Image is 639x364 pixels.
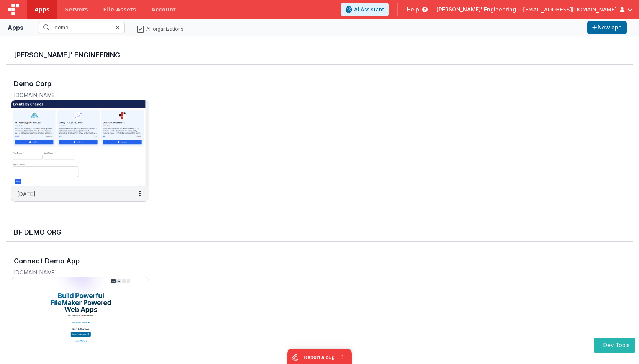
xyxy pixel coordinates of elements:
[437,6,633,13] button: [PERSON_NAME]' Engineering — [EMAIL_ADDRESS][DOMAIN_NAME]
[594,338,635,353] button: Dev Tools
[437,6,523,13] span: [PERSON_NAME]' Engineering —
[523,6,617,13] span: [EMAIL_ADDRESS][DOMAIN_NAME]
[17,190,36,198] p: [DATE]
[34,6,49,13] span: Apps
[65,6,88,13] span: Servers
[14,256,80,266] h3: Connect Demo App
[14,227,625,237] h3: BF Demo Org
[14,91,130,99] h5: [DOMAIN_NAME]
[14,78,51,89] h3: Demo Corp
[39,22,125,33] input: Search apps
[407,6,419,13] span: Help
[14,268,130,276] h5: [DOMAIN_NAME]
[587,21,627,34] button: New app
[103,6,136,13] span: File Assets
[8,23,23,32] div: Apps
[354,6,384,13] span: AI Assistant
[14,50,625,60] h3: [PERSON_NAME]' Engineering
[341,3,389,16] button: AI Assistant
[137,26,184,32] label: All organizations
